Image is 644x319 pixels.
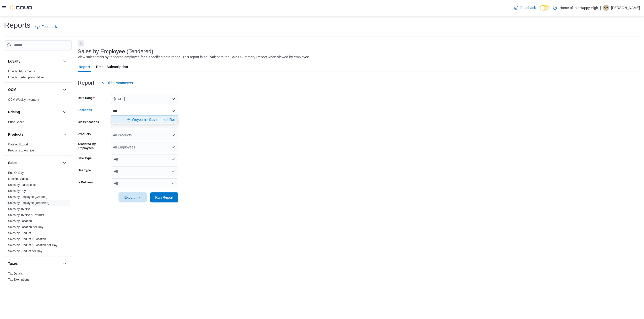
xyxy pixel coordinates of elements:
button: Sales [8,160,61,165]
button: Close list of options [171,109,175,113]
label: Date Range [78,96,96,100]
div: Loyalty [4,68,72,82]
span: Run Report [155,195,173,200]
a: Tax Exemptions [8,278,29,281]
span: OCM Weekly Inventory [8,98,39,102]
label: Sale Type [78,156,92,160]
div: Choose from the following options [111,116,178,123]
a: Sales by Location per Day [8,225,43,229]
button: Loyalty [8,59,61,64]
h3: Sales by Employee (Tendered) [78,48,153,55]
div: OCM [4,97,72,105]
span: Export [122,192,144,202]
a: Sales by Location [8,219,32,223]
div: Pricing [4,119,72,127]
button: Loyalty [62,58,68,64]
button: Open list of options [171,133,175,137]
p: Home of the Happy High [559,5,598,11]
span: Report [79,62,90,72]
h3: Loyalty [8,59,20,64]
a: End Of Day [8,171,24,175]
span: Sales by Product [8,231,31,235]
button: All [111,166,178,176]
div: Taxes [4,271,72,285]
a: Sales by Product [8,231,31,235]
p: | [600,5,601,11]
a: Products to Archive [8,149,34,152]
button: Hide Parameters [98,78,135,88]
span: Loyalty Adjustments [8,69,35,73]
div: Katelyn McCallum [603,5,609,11]
h3: Products [8,132,23,137]
button: Products [8,132,61,137]
h3: Report [78,80,94,86]
a: Sales by Product per Day [8,249,42,253]
button: OCM [62,87,68,93]
h3: OCM [8,87,16,92]
span: Price Sheet [8,120,24,124]
a: Price Sheet [8,120,24,124]
button: Open list of options [171,145,175,149]
button: Pricing [62,109,68,115]
label: Use Type [78,168,91,172]
span: Sales by Product & Location per Day [8,243,57,247]
span: Feedback [520,5,536,10]
span: Hide Parameters [106,80,133,85]
span: Sales by Invoice & Product [8,213,44,217]
a: OCM Weekly Inventory [8,98,39,101]
button: Pricing [8,110,61,115]
button: Taxes [62,260,68,267]
a: Itemized Sales [8,177,28,181]
a: Feedback [33,22,59,32]
span: Email Subscription [96,62,128,72]
label: Tendered By Employees [78,142,109,150]
span: Sales by Location per Day [8,225,43,229]
a: Sales by Product & Location [8,237,46,241]
button: Products [62,131,68,137]
a: Sales by Product & Location per Day [8,243,57,247]
a: Sales by Invoice & Product [8,213,44,217]
span: End Of Day [8,171,24,175]
button: All [111,154,178,164]
p: [PERSON_NAME] [611,5,640,11]
button: Taxes [8,261,61,266]
div: Sales [4,170,72,256]
a: Loyalty Adjustments [8,70,35,73]
img: Cova [10,5,33,10]
button: Weyburn - Government Road - Fire & Flower [111,116,178,123]
a: Catalog Export [8,143,28,146]
a: Sales by Invoice [8,207,30,211]
button: [DATE] [111,94,178,104]
label: Is Delivery [78,180,93,184]
span: Products to Archive [8,148,34,152]
input: Dark Mode [540,5,550,11]
span: Sales by Employee (Tendered) [8,201,49,205]
label: Products [78,132,91,136]
span: Sales by Day [8,189,26,193]
button: Sales [62,160,68,166]
span: KM [604,5,608,11]
a: Sales by Employee (Created) [8,195,48,199]
span: Sales by Classification [8,183,38,187]
a: Loyalty Redemption Values [8,76,45,79]
button: OCM [8,87,61,92]
span: Sales by Invoice [8,207,30,211]
button: Export [118,192,147,202]
button: All [111,178,178,188]
label: Classifications [78,120,99,124]
div: View sales totals by tendered employee for a specified date range. This report is equivalent to t... [78,55,310,60]
a: Feedback [512,3,538,13]
button: Next [78,40,84,46]
span: Feedback [42,24,57,29]
a: Sales by Day [8,189,26,193]
button: Run Report [150,192,178,202]
span: Weyburn - Government Road - Fire & Flower [132,117,202,122]
span: Tax Exemptions [8,278,29,282]
a: Sales by Employee (Tendered) [8,201,49,205]
span: Sales by Product per Day [8,249,42,253]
